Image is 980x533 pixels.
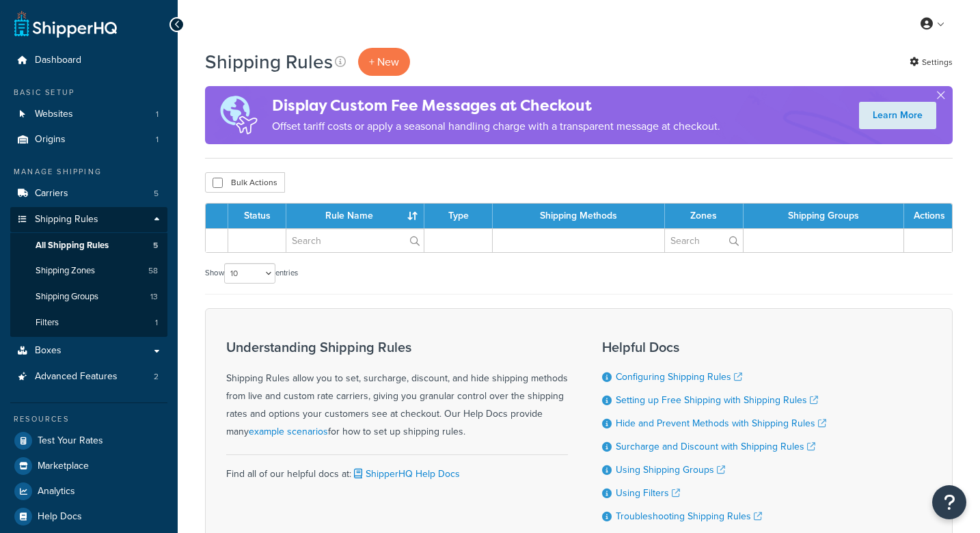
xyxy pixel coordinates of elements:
[38,435,103,447] span: Test Your Rates
[10,310,167,336] a: Filters 1
[14,10,117,38] a: ShipperHQ Home
[10,504,167,529] a: Help Docs
[35,214,98,225] span: Shipping Rules
[205,172,285,193] button: Bulk Actions
[35,188,68,200] span: Carriers
[226,454,568,483] div: Find all of our helpful docs at:
[744,204,904,228] th: Shipping Groups
[286,229,424,252] input: Search
[228,204,286,228] th: Status
[10,233,167,258] a: All Shipping Rules 5
[224,263,275,284] select: Showentries
[205,49,333,75] h1: Shipping Rules
[10,413,167,425] div: Resources
[150,291,158,303] span: 13
[272,117,720,136] p: Offset tariff costs or apply a seasonal handling charge with a transparent message at checkout.
[205,86,272,144] img: duties-banner-06bc72dcb5fe05cb3f9472aba00be2ae8eb53ab6f0d8bb03d382ba314ac3c341.png
[859,102,936,129] a: Learn More
[36,240,109,251] span: All Shipping Rules
[10,102,167,127] li: Websites
[665,229,743,252] input: Search
[35,109,73,120] span: Websites
[10,127,167,152] a: Origins 1
[156,109,159,120] span: 1
[493,204,664,228] th: Shipping Methods
[36,291,98,303] span: Shipping Groups
[10,284,167,310] a: Shipping Groups 13
[35,134,66,146] span: Origins
[10,258,167,284] li: Shipping Zones
[932,485,966,519] button: Open Resource Center
[10,428,167,453] a: Test Your Rates
[616,463,725,477] a: Using Shipping Groups
[10,48,167,73] a: Dashboard
[38,461,89,472] span: Marketplace
[904,204,952,228] th: Actions
[148,265,158,277] span: 58
[35,55,81,66] span: Dashboard
[665,204,744,228] th: Zones
[10,181,167,206] li: Carriers
[286,204,424,228] th: Rule Name
[616,439,815,454] a: Surcharge and Discount with Shipping Rules
[602,340,826,355] h3: Helpful Docs
[10,207,167,337] li: Shipping Rules
[38,511,82,523] span: Help Docs
[10,364,167,389] li: Advanced Features
[910,53,953,72] a: Settings
[10,166,167,178] div: Manage Shipping
[616,393,818,407] a: Setting up Free Shipping with Shipping Rules
[10,310,167,336] li: Filters
[38,486,75,497] span: Analytics
[249,424,328,439] a: example scenarios
[226,340,568,355] h3: Understanding Shipping Rules
[10,127,167,152] li: Origins
[205,263,298,284] label: Show entries
[156,134,159,146] span: 1
[616,486,680,500] a: Using Filters
[10,364,167,389] a: Advanced Features 2
[10,479,167,504] a: Analytics
[358,48,410,76] p: + New
[424,204,493,228] th: Type
[616,509,762,523] a: Troubleshooting Shipping Rules
[10,258,167,284] a: Shipping Zones 58
[272,94,720,117] h4: Display Custom Fee Messages at Checkout
[10,207,167,232] a: Shipping Rules
[616,416,826,430] a: Hide and Prevent Methods with Shipping Rules
[154,371,159,383] span: 2
[35,371,118,383] span: Advanced Features
[153,240,158,251] span: 5
[10,181,167,206] a: Carriers 5
[36,265,95,277] span: Shipping Zones
[10,454,167,478] a: Marketplace
[616,370,742,384] a: Configuring Shipping Rules
[10,102,167,127] a: Websites 1
[351,467,460,481] a: ShipperHQ Help Docs
[155,317,158,329] span: 1
[154,188,159,200] span: 5
[10,284,167,310] li: Shipping Groups
[10,87,167,98] div: Basic Setup
[10,233,167,258] li: All Shipping Rules
[226,340,568,441] div: Shipping Rules allow you to set, surcharge, discount, and hide shipping methods from live and cus...
[36,317,59,329] span: Filters
[35,345,62,357] span: Boxes
[10,338,167,364] a: Boxes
